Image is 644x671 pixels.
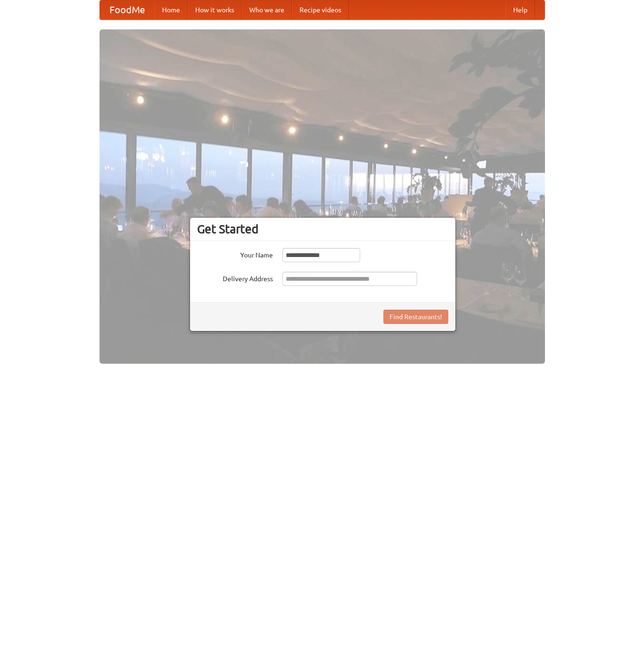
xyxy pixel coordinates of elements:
[154,0,188,19] a: Home
[383,310,448,324] button: Find Restaurants!
[506,0,535,19] a: Help
[197,272,273,284] label: Delivery Address
[292,0,349,19] a: Recipe videos
[197,248,273,260] label: Your Name
[242,0,292,19] a: Who we are
[188,0,242,19] a: How it works
[197,222,448,236] h3: Get Started
[100,0,154,19] a: FoodMe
